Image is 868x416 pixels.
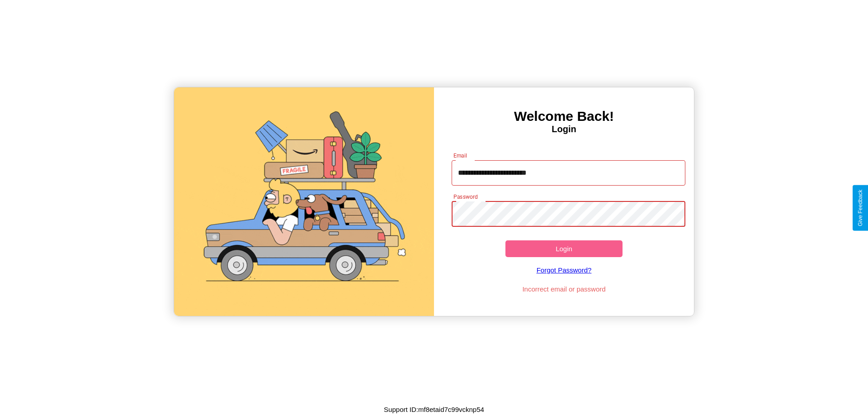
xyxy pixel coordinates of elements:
[434,124,694,134] h4: Login
[174,87,434,316] img: gif
[447,257,681,283] a: Forgot Password?
[434,109,694,124] h3: Welcome Back!
[453,193,477,201] label: Password
[447,283,681,295] p: Incorrect email or password
[505,240,623,257] button: Login
[453,152,467,159] label: Email
[384,403,484,416] p: Support ID: mf8etaid7c99vcknp54
[857,190,863,226] div: Give Feedback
